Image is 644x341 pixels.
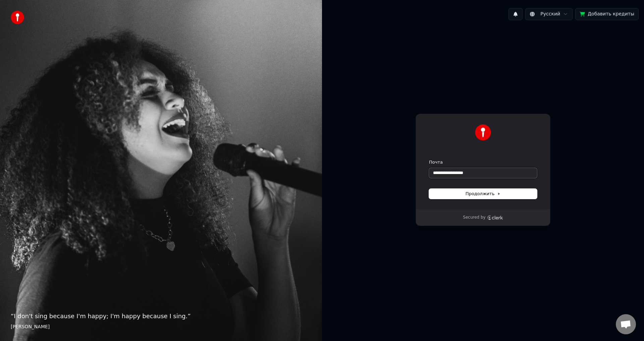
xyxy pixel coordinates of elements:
[429,189,537,199] button: Продолжить
[463,215,485,220] p: Secured by
[11,324,311,330] footer: [PERSON_NAME]
[429,159,443,165] label: Почта
[475,124,491,140] img: Youka
[466,191,501,197] span: Продолжить
[616,314,636,334] a: Открытый чат
[487,215,503,220] a: Clerk logo
[11,311,311,321] p: “ I don't sing because I'm happy; I'm happy because I sing. ”
[11,11,24,24] img: youka
[575,8,639,20] button: Добавить кредиты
